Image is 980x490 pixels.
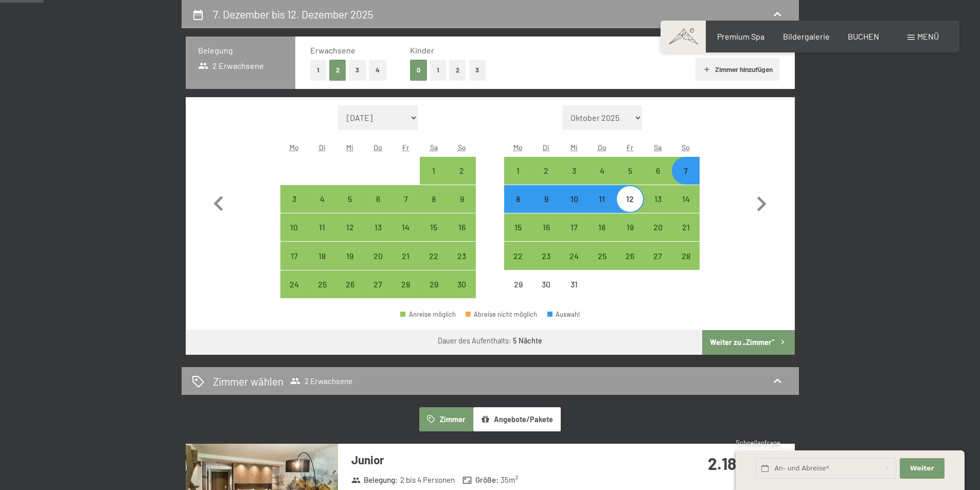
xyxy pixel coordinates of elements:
[532,270,560,298] div: Anreise nicht möglich
[501,475,518,485] span: 35 m²
[589,252,615,278] div: 25
[349,60,366,81] button: 3
[543,143,549,152] abbr: Dienstag
[598,143,607,152] abbr: Donnerstag
[449,280,474,306] div: 30
[336,270,364,298] div: Wed Nov 26 2025
[337,195,363,221] div: 5
[392,242,420,269] div: Fri Nov 21 2025
[717,31,764,41] span: Premium Spa
[617,223,643,249] div: 19
[588,213,616,241] div: Thu Dec 18 2025
[589,195,615,221] div: 11
[365,252,391,278] div: 20
[373,143,382,152] abbr: Donnerstag
[708,453,781,473] strong: 2.180,00 €
[448,157,475,185] div: Sun Nov 02 2025
[560,157,588,185] div: Wed Dec 03 2025
[393,223,419,249] div: 14
[392,270,420,298] div: Fri Nov 28 2025
[449,252,474,278] div: 23
[448,185,475,213] div: Anreise möglich
[644,213,672,241] div: Anreise möglich
[589,223,615,249] div: 18
[430,143,438,152] abbr: Samstag
[672,213,700,241] div: Anreise möglich
[402,143,409,152] abbr: Freitag
[393,280,419,306] div: 28
[616,157,644,185] div: Anreise möglich
[672,185,700,213] div: Sun Dec 14 2025
[448,242,475,269] div: Sun Nov 23 2025
[532,157,560,185] div: Tue Dec 02 2025
[588,185,616,213] div: Anreise möglich
[365,280,391,306] div: 27
[504,242,532,269] div: Mon Dec 22 2025
[309,195,335,221] div: 4
[364,185,392,213] div: Thu Nov 06 2025
[280,185,308,213] div: Anreise möglich
[280,270,308,298] div: Mon Nov 24 2025
[783,31,830,41] a: Bildergalerie
[421,195,447,221] div: 8
[532,270,560,298] div: Tue Dec 30 2025
[560,213,588,241] div: Anreise möglich
[505,252,531,278] div: 22
[505,223,531,249] div: 15
[561,223,587,249] div: 17
[560,270,588,298] div: Wed Dec 31 2025
[421,223,447,249] div: 15
[308,270,336,298] div: Anreise möglich
[505,167,531,192] div: 1
[308,185,336,213] div: Anreise möglich
[281,252,307,278] div: 17
[400,475,455,485] span: 2 bis 4 Personen
[392,213,420,241] div: Fri Nov 14 2025
[560,157,588,185] div: Anreise möglich
[393,252,419,278] div: 21
[281,195,307,221] div: 3
[309,252,335,278] div: 18
[449,60,466,81] button: 2
[617,195,643,221] div: 12
[280,213,308,241] div: Mon Nov 10 2025
[616,242,644,269] div: Fri Dec 26 2025
[533,167,559,192] div: 2
[682,143,690,152] abbr: Sonntag
[462,475,498,485] strong: Größe :
[532,213,560,241] div: Anreise möglich
[420,185,448,213] div: Sat Nov 08 2025
[513,336,542,345] b: 5 Nächte
[365,195,391,221] div: 6
[280,270,308,298] div: Anreise möglich
[448,157,475,185] div: Anreise möglich
[672,185,700,213] div: Anreise möglich
[336,185,364,213] div: Wed Nov 05 2025
[644,157,672,185] div: Anreise möglich
[458,143,466,152] abbr: Sonntag
[644,213,672,241] div: Sat Dec 20 2025
[560,213,588,241] div: Wed Dec 17 2025
[672,242,700,269] div: Sun Dec 28 2025
[420,242,448,269] div: Anreise möglich
[533,252,559,278] div: 23
[204,105,234,299] button: Vorheriger Monat
[392,242,420,269] div: Anreise möglich
[448,270,475,298] div: Anreise möglich
[513,143,523,152] abbr: Montag
[616,242,644,269] div: Anreise möglich
[364,213,392,241] div: Anreise möglich
[364,185,392,213] div: Anreise möglich
[504,270,532,298] div: Anreise nicht möglich
[560,270,588,298] div: Anreise nicht möglich
[308,242,336,269] div: Tue Nov 18 2025
[346,143,353,152] abbr: Mittwoch
[672,213,700,241] div: Sun Dec 21 2025
[900,458,944,479] button: Weiter
[449,167,474,192] div: 2
[532,213,560,241] div: Tue Dec 16 2025
[654,143,662,152] abbr: Samstag
[280,185,308,213] div: Mon Nov 03 2025
[673,252,699,278] div: 28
